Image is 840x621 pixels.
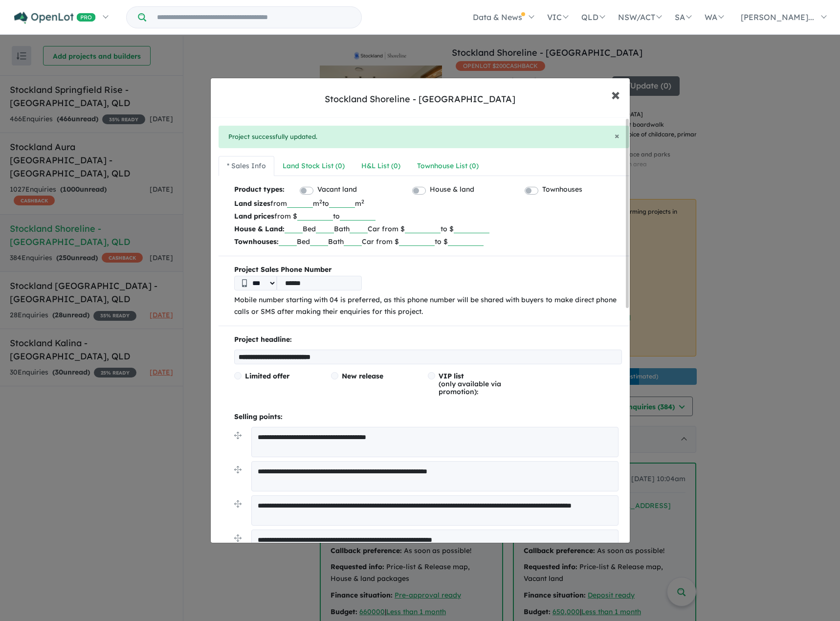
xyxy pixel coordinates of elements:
b: Project Sales Phone Number [234,264,622,276]
span: [PERSON_NAME]... [741,12,814,22]
div: Stockland Shoreline - [GEOGRAPHIC_DATA] [325,93,515,106]
img: Openlot PRO Logo White [14,12,96,24]
label: House & land [430,184,474,196]
button: Close [615,132,619,140]
b: Townhouses: [234,237,279,246]
b: Land prices [234,212,274,221]
div: * Sales Info [227,160,266,172]
span: (only available via promotion): [439,372,501,396]
b: Land sizes [234,199,270,208]
div: H&L List ( 0 ) [361,160,400,172]
span: New release [342,372,383,380]
img: drag.svg [234,466,242,473]
input: Try estate name, suburb, builder or developer [148,7,359,28]
img: drag.svg [234,432,242,439]
p: Project headline: [234,334,622,346]
label: Vacant land [317,184,357,196]
b: House & Land: [234,224,285,233]
sup: 2 [319,198,322,205]
p: Mobile number starting with 04 is preferred, as this phone number will be shared with buyers to m... [234,294,622,318]
span: Limited offer [245,372,289,380]
p: from m to m [234,197,622,210]
span: × [611,84,620,105]
sup: 2 [361,198,364,205]
p: Bed Bath Car from $ to $ [234,222,622,235]
p: Selling points: [234,411,622,423]
div: Project successfully updated. [219,126,629,148]
img: drag.svg [234,500,242,508]
label: Townhouses [542,184,582,196]
div: Townhouse List ( 0 ) [417,160,479,172]
div: Land Stock List ( 0 ) [283,160,345,172]
img: Phone icon [242,279,247,287]
p: Bed Bath Car from $ to $ [234,235,622,248]
span: × [615,130,619,141]
b: Product types: [234,184,285,197]
p: from $ to [234,210,622,222]
img: drag.svg [234,534,242,542]
span: VIP list [439,372,464,380]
